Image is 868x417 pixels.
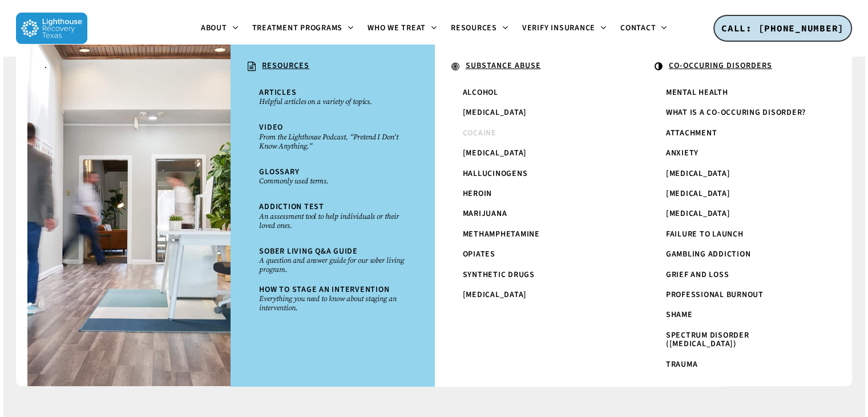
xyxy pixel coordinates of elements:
[660,204,818,224] a: [MEDICAL_DATA]
[666,107,806,118] span: What is a Co-Occuring Disorder?
[666,248,751,260] span: Gambling Addiction
[259,122,283,133] span: Video
[259,284,389,295] span: How To Stage An Intervention
[252,22,343,34] span: Treatment Programs
[259,133,405,151] small: From the Lighthouse Podcast, “Pretend I Don’t Know Anything.”
[457,184,615,204] a: Heroin
[666,188,730,199] span: [MEDICAL_DATA]
[451,22,497,34] span: Resources
[463,107,527,118] span: [MEDICAL_DATA]
[660,143,818,163] a: Anxiety
[444,24,515,33] a: Resources
[457,265,615,285] a: Synthetic Drugs
[457,123,615,143] a: Cocaine
[660,224,818,244] a: Failure to Launch
[463,147,527,159] span: [MEDICAL_DATA]
[660,326,818,355] a: Spectrum Disorder ([MEDICAL_DATA])
[660,305,818,325] a: Shame
[368,22,426,34] span: Who We Treat
[457,83,615,103] a: Alcohol
[253,118,411,156] a: VideoFrom the Lighthouse Podcast, “Pretend I Don’t Know Anything.”
[666,168,730,179] span: [MEDICAL_DATA]
[45,60,47,71] span: .
[259,294,405,312] small: Everything you need to know about staging an intervention.
[463,208,507,219] span: Marijuana
[194,24,245,33] a: About
[522,22,595,34] span: Verify Insurance
[666,359,698,370] span: Trauma
[457,143,615,163] a: [MEDICAL_DATA]
[253,242,411,280] a: Sober Living Q&A GuideA question and answer guide for our sober living program.
[660,83,818,103] a: Mental Health
[457,103,615,123] a: [MEDICAL_DATA]
[463,188,492,199] span: Heroin
[253,197,411,235] a: Addiction TestAn assessment tool to help individuals or their loved ones.
[253,83,411,112] a: ArticlesHelpful articles on a variety of topics.
[16,13,87,44] img: Lighthouse Recovery Texas
[463,269,535,280] span: Synthetic Drugs
[361,24,444,33] a: Who We Treat
[666,87,728,98] span: Mental Health
[620,22,656,34] span: Contact
[666,147,699,159] span: Anxiety
[253,162,411,191] a: GlossaryCommonly used terms.
[259,166,299,178] span: Glossary
[660,285,818,305] a: Professional Burnout
[446,56,626,78] a: SUBSTANCE ABUSE
[660,355,818,375] a: Trauma
[259,212,405,230] small: An assessment tool to help individuals or their loved ones.
[457,204,615,224] a: Marijuana
[666,127,717,139] span: Attachment
[666,330,749,350] span: Spectrum Disorder ([MEDICAL_DATA])
[259,256,405,274] small: A question and answer guide for our sober living program.
[259,246,358,257] span: Sober Living Q&A Guide
[463,168,528,179] span: Hallucinogens
[466,60,541,71] u: SUBSTANCE ABUSE
[262,60,309,71] u: RESOURCES
[669,60,772,71] u: CO-OCCURING DISORDERS
[39,56,219,76] a: .
[245,24,361,33] a: Treatment Programs
[457,285,615,305] a: [MEDICAL_DATA]
[660,244,818,264] a: Gambling Addiction
[660,265,818,285] a: Grief and Loss
[463,228,540,240] span: Methamphetamine
[613,24,674,33] a: Contact
[259,201,324,212] span: Addiction Test
[457,224,615,244] a: Methamphetamine
[660,164,818,184] a: [MEDICAL_DATA]
[666,208,730,219] span: [MEDICAL_DATA]
[457,164,615,184] a: Hallucinogens
[666,289,764,300] span: Professional Burnout
[259,97,405,106] small: Helpful articles on a variety of topics.
[713,15,852,42] a: CALL: [PHONE_NUMBER]
[666,228,744,240] span: Failure to Launch
[666,269,729,280] span: Grief and Loss
[463,127,496,139] span: Cocaine
[259,87,296,98] span: Articles
[242,56,422,78] a: RESOURCES
[721,22,844,34] span: CALL: [PHONE_NUMBER]
[660,184,818,204] a: [MEDICAL_DATA]
[259,177,405,186] small: Commonly used terms.
[515,24,613,33] a: Verify Insurance
[201,22,227,34] span: About
[457,244,615,264] a: Opiates
[463,87,498,98] span: Alcohol
[660,123,818,143] a: Attachment
[253,280,411,318] a: How To Stage An InterventionEverything you need to know about staging an intervention.
[666,309,693,320] span: Shame
[660,103,818,123] a: What is a Co-Occuring Disorder?
[649,56,829,78] a: CO-OCCURING DISORDERS
[463,289,527,300] span: [MEDICAL_DATA]
[463,248,495,260] span: Opiates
